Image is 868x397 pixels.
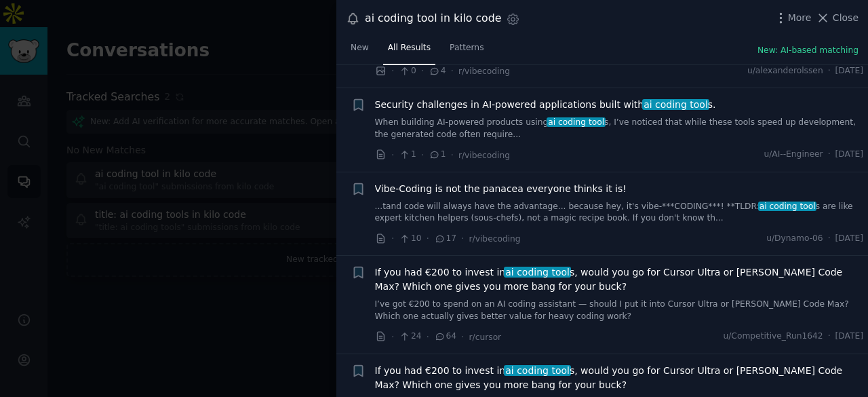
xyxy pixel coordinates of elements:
span: 64 [434,330,456,343]
span: · [828,149,831,161]
a: If you had €200 to invest inai coding tools, would you go for Cursor Ultra or [PERSON_NAME] Code ... [375,364,864,392]
a: Patterns [445,37,488,65]
span: 24 [399,330,421,343]
span: u/AI--Engineer [764,149,823,161]
span: u/Competitive_Run1642 [723,330,823,343]
a: Security challenges in AI-powered applications built withai coding tools. [375,98,716,112]
span: ai coding tool [504,267,570,278]
button: New: AI-based matching [757,45,859,57]
span: · [421,148,424,162]
span: 1 [399,149,416,161]
span: If you had €200 to invest in s, would you go for Cursor Ultra or [PERSON_NAME] Code Max? Which on... [375,364,864,392]
span: · [391,64,394,78]
button: Close [816,11,859,25]
span: · [391,231,394,246]
span: 0 [399,65,416,77]
span: u/Dynamo-06 [766,233,823,245]
span: · [427,231,429,246]
span: · [391,330,394,344]
span: · [427,330,429,344]
a: If you had €200 to invest inai coding tools, would you go for Cursor Ultra or [PERSON_NAME] Code ... [375,265,864,294]
span: u/alexanderolssen [747,65,823,77]
span: Patterns [450,42,484,54]
a: New [346,37,374,65]
span: [DATE] [835,330,863,343]
span: · [421,64,424,78]
a: Vibe-Coding is not the panacea everyone thinks it is! [375,182,627,196]
a: I’ve got €200 to spend on an AI coding assistant — should I put it into Cursor Ultra or [PERSON_N... [375,299,864,322]
span: [DATE] [835,65,863,77]
span: 1 [429,149,446,161]
span: If you had €200 to invest in s, would you go for Cursor Ultra or [PERSON_NAME] Code Max? Which on... [375,265,864,294]
span: [DATE] [835,149,863,161]
span: [DATE] [835,233,863,245]
span: · [451,64,454,78]
a: All Results [383,37,435,65]
span: · [391,148,394,162]
a: ...tand code will always have the advantage... because hey, it's vibe-***CODING***! **TLDR:ai cod... [375,201,864,225]
span: · [461,330,464,344]
a: When building AI-powered products usingai coding tools, I’ve noticed that while these tools speed... [375,117,864,140]
span: · [828,233,831,245]
span: · [828,330,831,343]
span: · [451,148,454,162]
span: ai coding tool [547,117,605,127]
span: 10 [399,233,421,245]
span: 4 [429,65,446,77]
span: r/cursor [469,333,502,342]
span: ai coding tool [642,99,709,110]
span: r/vibecoding [469,234,521,244]
span: Close [833,11,859,25]
span: Security challenges in AI-powered applications built with s. [375,98,716,112]
span: r/vibecoding [458,67,510,76]
div: ai coding tool in kilo code [365,10,501,27]
span: r/vibecoding [458,151,510,160]
span: All Results [388,42,431,54]
span: New [351,42,369,54]
span: More [788,11,812,25]
button: More [774,11,812,25]
span: 17 [434,233,456,245]
span: ai coding tool [504,365,570,376]
span: · [828,65,831,77]
span: ai coding tool [758,202,816,211]
span: · [461,231,464,246]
